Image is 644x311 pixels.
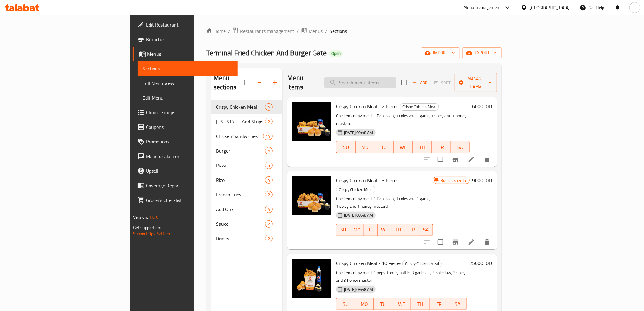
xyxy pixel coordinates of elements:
button: delete [480,152,494,167]
h6: 9000 IQD [472,176,492,185]
span: Sections [143,65,233,72]
button: TH [411,298,430,310]
button: delete [480,235,494,249]
span: [DATE] 09:48 AM [341,212,375,218]
div: items [265,235,273,242]
span: Grocery Checklist [146,196,233,204]
div: items [265,118,273,125]
span: SU [339,225,348,234]
span: 5 [265,163,272,168]
span: Crispy Chicken Meal - 2 Pieces [336,102,398,111]
button: SU [336,298,355,310]
a: Coupons [133,120,238,134]
span: Branch specific [438,178,469,183]
span: Pizza [216,162,265,169]
span: [DATE] 09:48 AM [341,130,375,136]
span: Drinks [216,235,265,242]
div: items [265,191,273,198]
span: Manage items [459,75,492,90]
span: Crispy Chicken Meal [403,260,441,267]
p: Chicken crispy meal, 1 Pepsi can, 1 coleslaw, 1 garlic, 1 spicy and 1 honey mustard [336,112,470,127]
button: WE [392,298,411,310]
span: French Fries [216,191,265,198]
span: export [467,49,497,57]
span: TU [376,300,390,309]
div: Crispy Chicken Meal4 [211,100,283,114]
button: TU [374,141,394,153]
div: [US_STATE] And Strips2 [211,114,283,129]
span: MO [358,143,372,152]
h6: 6000 IQD [472,102,492,111]
span: WE [395,300,409,309]
span: 2 [265,192,272,198]
span: Crispy Chicken Meal [216,103,265,111]
div: items [265,103,273,111]
span: WE [380,225,389,234]
span: Sort sections [253,75,268,90]
button: TU [374,298,392,310]
span: SU [339,143,353,152]
button: FR [405,224,419,236]
a: Coverage Report [133,178,238,193]
span: Add item [410,78,430,87]
span: Sauce [216,220,265,228]
span: Burger [216,147,265,154]
span: WE [396,143,410,152]
a: Restaurants management [233,27,294,35]
p: Chicken crispy meal, 1 pepsi family bottle, 3 garlic dip, 3 coleslaw, 3 spicy and 3 honey master [336,269,467,284]
span: TU [366,225,375,234]
img: Crispy Chicken Meal - 3 Pieces [292,176,331,215]
span: Coupons [146,123,233,131]
span: 6 [265,148,272,154]
button: MO [355,298,374,310]
button: FR [430,298,448,310]
span: Sections [330,27,347,35]
div: Burger6 [211,143,283,158]
a: Edit menu item [468,156,475,163]
span: MO [358,300,371,309]
button: TU [364,224,378,236]
button: Branch-specific-item [448,152,463,167]
span: Edit Menu [143,94,233,101]
div: Rizo4 [211,173,283,187]
div: items [263,133,273,140]
a: Choice Groups [133,105,238,120]
nav: Menu sections [211,97,283,248]
div: Crispy Chicken Meal [402,260,442,267]
span: [DATE] 09:48 AM [341,287,375,292]
a: Grocery Checklist [133,193,238,207]
button: MO [350,224,364,236]
input: search [324,77,396,88]
a: Menus [301,27,323,35]
button: TH [413,141,432,153]
span: Rizo [216,176,265,184]
li: / [297,27,299,35]
a: Menus [133,47,238,61]
div: Crispy Chicken Meal [336,186,375,193]
span: Version: [133,213,148,221]
button: Add [410,78,430,87]
span: Upsell [146,167,233,175]
span: Select to update [434,236,447,249]
button: FR [432,141,451,153]
span: Add On's [216,206,265,213]
span: SA [422,225,430,234]
span: Full Menu View [143,80,233,87]
span: Open [329,51,343,56]
span: 4 [265,177,272,183]
span: Select to update [434,153,447,166]
span: MO [353,225,362,234]
span: FR [434,143,448,152]
div: items [265,206,273,213]
span: Menus [309,27,323,35]
button: export [462,47,502,58]
span: Select section [398,76,410,89]
span: Menus [147,50,233,58]
button: Branch-specific-item [448,235,463,249]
